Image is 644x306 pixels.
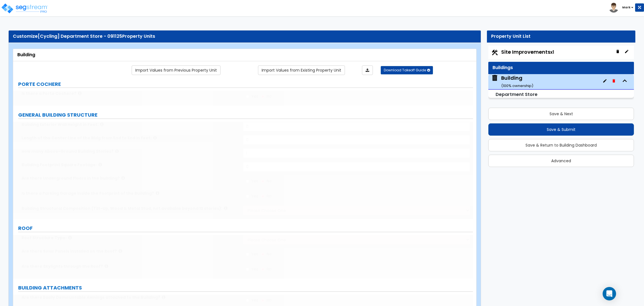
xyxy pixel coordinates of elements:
[78,91,82,95] i: click for more info!
[488,155,634,167] button: Advanced
[68,236,72,240] i: click for more info!
[22,190,239,196] label: Is there a Parking Garage inside the Footprint of the Building?
[22,162,239,168] label: Building Footprint Square Footage:
[115,149,119,153] i: click for more info!
[22,122,239,127] label: Building Exterior Wall Height in Feet:
[491,33,631,40] div: Property Unit List
[13,33,477,40] div: Customize Property Units
[501,83,533,88] small: ( 100 % ownership)
[246,193,249,199] input: Yes
[22,235,239,241] label: Roof Structure Type:
[38,33,122,39] span: [Cycling] Department Store - 091125
[550,49,554,55] small: x1
[18,81,473,88] label: PORTE COCHERE
[491,74,533,89] span: Building
[381,66,433,74] button: Download Takeoff Guide
[603,287,616,300] div: Open Intercom Messenger
[622,5,631,10] b: Mark
[251,93,258,99] span: Yes
[267,93,272,99] span: No
[362,65,373,75] a: Import the dynamic attributes value through Excel sheet
[105,264,108,268] i: click for more info!
[267,297,272,303] span: No
[246,266,249,272] input: Yes
[17,52,472,58] div: Building
[119,249,122,253] i: click for more info!
[22,135,239,141] label: Length of the Center Line of the Bldg from End to End in feet:
[384,68,426,72] span: Download Takeoff Guide
[246,297,249,303] input: Yes
[1,3,48,14] img: logo_pro_r.png
[488,139,634,151] button: Save & Return to Building Dashboard
[267,266,272,272] span: No
[22,206,239,211] label: Building Structural Composition (Tilt-Up, Wood & Metal Stud, not available beyond 12 stories):
[501,48,554,55] span: Site Improvements
[22,248,239,254] label: Are there Solar Panels installed on the Roof?
[18,284,473,291] label: BUILDING ATTACHMENTS
[267,193,272,199] span: No
[22,91,239,96] label: Is there a Porte Cochere?
[251,297,258,303] span: Yes
[246,93,249,100] input: Yes
[261,193,265,199] input: No
[156,191,159,195] i: click for more info!
[261,251,265,257] input: No
[609,3,619,13] img: avatar.png
[18,111,473,119] label: GENERAL BUILDING STRUCTURE
[224,206,228,210] i: click for more info!
[501,74,533,89] div: Building
[261,93,265,100] input: No
[493,65,630,71] div: Buildings
[258,65,345,75] a: Import the dynamic attribute values from existing properties.
[251,178,258,184] span: Yes
[488,123,634,136] button: Save & Submit
[488,108,634,120] button: Save & Next
[22,149,239,154] label: How many Above-Ground Building Stories?
[251,251,258,257] span: Yes
[261,297,265,303] input: No
[121,176,125,180] i: click for more info!
[261,266,265,272] input: No
[22,263,239,269] label: Are there Skylights through the Roof?
[496,91,538,98] small: Department Store
[246,178,249,184] input: Yes
[18,225,473,232] label: ROOF
[261,178,265,184] input: No
[22,295,239,300] label: Are there Easily Demountable Awnings attached to the Building?
[153,136,157,140] i: click for more info!
[162,295,165,299] i: click for more info!
[22,175,239,181] label: Are there Underground Floors in the building?
[246,251,249,257] input: Yes
[491,49,498,56] img: Construction.png
[251,193,258,199] span: Yes
[267,251,272,257] span: No
[251,266,258,272] span: Yes
[132,65,221,75] a: Import the dynamic attribute values from previous properties.
[267,178,272,184] span: No
[100,122,104,126] i: click for more info!
[491,74,498,82] img: building.svg
[98,163,102,167] i: click for more info!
